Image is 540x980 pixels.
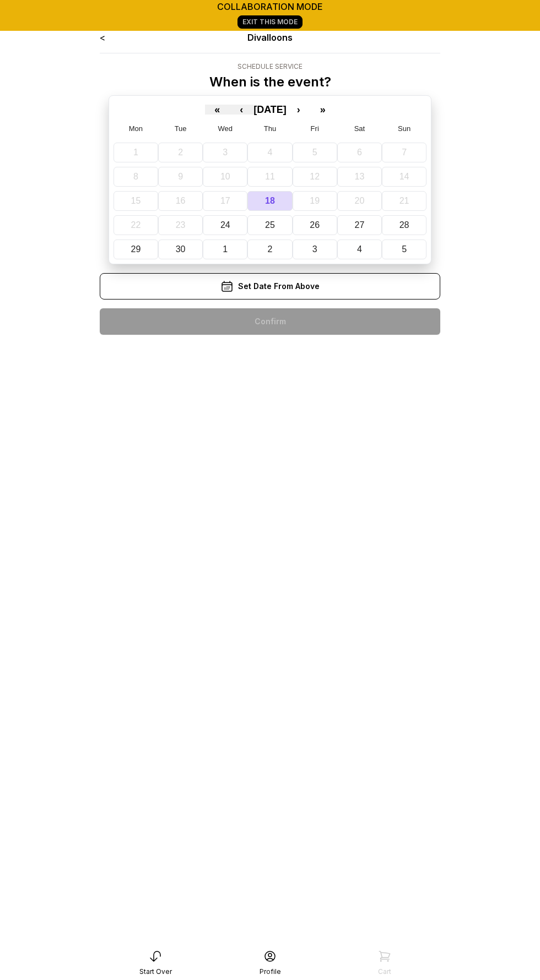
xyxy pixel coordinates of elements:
[382,215,426,235] button: September 28, 2025
[311,105,335,115] button: »
[158,239,203,259] button: September 30, 2025
[398,124,411,133] abbr: Sunday
[293,215,337,235] button: September 26, 2025
[131,220,141,230] abbr: September 22, 2025
[382,239,426,259] button: October 5, 2025
[402,148,407,157] abbr: September 7, 2025
[337,215,382,235] button: September 27, 2025
[203,167,247,187] button: September 10, 2025
[357,244,362,254] abbr: October 4, 2025
[158,215,203,235] button: September 23, 2025
[176,196,186,205] abbr: September 16, 2025
[209,73,331,91] p: When is the event?
[100,273,440,300] div: Set Date From Above
[223,244,228,254] abbr: October 1, 2025
[114,191,158,211] button: September 15, 2025
[178,148,183,157] abbr: September 2, 2025
[265,172,275,181] abbr: September 11, 2025
[247,215,292,235] button: September 25, 2025
[203,191,247,211] button: September 17, 2025
[205,105,229,115] button: «
[253,104,287,115] span: [DATE]
[129,124,143,133] abbr: Monday
[158,167,203,187] button: September 9, 2025
[310,220,320,230] abbr: September 26, 2025
[399,196,409,205] abbr: September 21, 2025
[247,239,292,259] button: October 2, 2025
[178,172,183,181] abbr: September 9, 2025
[293,239,337,259] button: October 3, 2025
[355,220,365,230] abbr: September 27, 2025
[253,105,287,115] button: [DATE]
[310,196,320,205] abbr: September 19, 2025
[220,196,230,205] abbr: September 17, 2025
[133,148,138,157] abbr: September 1, 2025
[203,143,247,162] button: September 3, 2025
[168,31,372,44] div: Divalloons
[100,32,105,43] a: <
[268,244,273,254] abbr: October 2, 2025
[247,191,292,211] button: September 18, 2025
[114,215,158,235] button: September 22, 2025
[247,167,292,187] button: September 11, 2025
[203,239,247,259] button: October 1, 2025
[218,124,233,133] abbr: Wednesday
[158,143,203,162] button: September 2, 2025
[293,143,337,162] button: September 5, 2025
[312,148,317,157] abbr: September 5, 2025
[220,220,230,230] abbr: September 24, 2025
[264,124,276,133] abbr: Thursday
[220,172,230,181] abbr: September 10, 2025
[133,172,138,181] abbr: September 8, 2025
[287,105,311,115] button: ›
[131,196,141,205] abbr: September 15, 2025
[337,239,382,259] button: October 4, 2025
[378,967,391,976] div: Cart
[268,148,273,157] abbr: September 4, 2025
[337,191,382,211] button: September 20, 2025
[293,167,337,187] button: September 12, 2025
[265,220,275,230] abbr: September 25, 2025
[131,244,141,254] abbr: September 29, 2025
[337,143,382,162] button: September 6, 2025
[382,143,426,162] button: September 7, 2025
[337,167,382,187] button: September 13, 2025
[114,167,158,187] button: September 8, 2025
[247,143,292,162] button: September 4, 2025
[311,124,319,133] abbr: Friday
[399,220,409,230] abbr: September 28, 2025
[237,15,303,29] a: Exit This Mode
[158,191,203,211] button: September 16, 2025
[355,172,365,181] abbr: September 13, 2025
[310,172,320,181] abbr: September 12, 2025
[399,172,409,181] abbr: September 14, 2025
[114,143,158,162] button: September 1, 2025
[229,105,253,115] button: ‹
[114,239,158,259] button: September 29, 2025
[312,244,317,254] abbr: October 3, 2025
[355,196,365,205] abbr: September 20, 2025
[203,215,247,235] button: September 24, 2025
[382,167,426,187] button: September 14, 2025
[223,148,228,157] abbr: September 3, 2025
[382,191,426,211] button: September 21, 2025
[209,62,331,71] div: Schedule Service
[176,244,186,254] abbr: September 30, 2025
[176,220,186,230] abbr: September 23, 2025
[293,191,337,211] button: September 19, 2025
[357,148,362,157] abbr: September 6, 2025
[265,196,275,205] abbr: September 18, 2025
[175,124,187,133] abbr: Tuesday
[402,244,407,254] abbr: October 5, 2025
[354,124,365,133] abbr: Saturday
[260,967,281,976] div: Profile
[139,967,172,976] div: Start Over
